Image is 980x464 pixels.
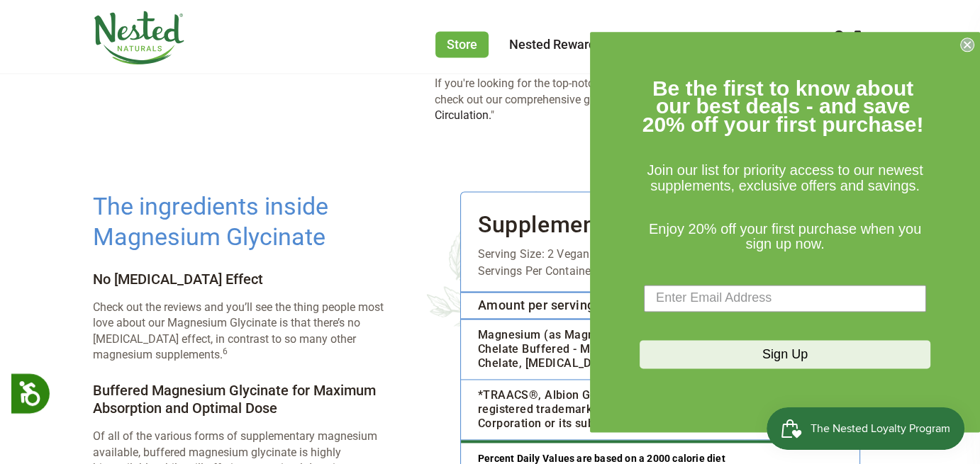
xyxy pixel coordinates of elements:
[649,221,921,252] span: Enjoy 20% off your first purchase when you sign up now.
[461,263,859,280] div: Servings Per Container: 60
[435,76,887,123] p: If you're looking for the top-notch vitamins to support your heart health and circulation, check ...
[461,319,745,380] td: Magnesium (as Magnesium Bisglycinate Chelate Buffered - Magnesium Bisglycinate Chelate, [MEDICAL_...
[93,382,403,417] h4: Buffered Magnesium Glycinate for Maximum Absorption and Optimal Dose
[223,346,228,356] sup: 6
[509,37,602,52] a: Nested Rewards
[93,191,403,251] h2: The ingredients inside Magnesium Glycinate
[93,300,403,363] p: Check out the reviews and you’ll see the thing people most love about our Magnesium Glycinate is ...
[93,271,403,288] h4: No [MEDICAL_DATA] Effect
[93,11,185,64] img: Nested Naturals
[640,340,930,368] button: Sign Up
[461,380,745,440] td: *TRAACS®, Albion Gold Medallion are registered trademarks of Balchem Corporation or its subsidiar...
[767,407,966,450] iframe: Button to open loyalty program pop-up
[642,77,924,136] span: Be the first to know about our best deals - and save 20% off your first purchase!
[461,246,859,263] div: Serving Size: 2 Vegan Capsules
[960,38,974,52] button: Close dialog
[590,32,980,432] div: FLYOUT Form
[435,31,489,57] a: Store
[461,192,859,246] h3: Supplement Facts
[647,163,923,194] span: Join our list for priority access to our newest supplements, exclusive offers and savings.
[644,285,926,312] input: Enter Email Address
[461,292,745,319] th: Amount per serving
